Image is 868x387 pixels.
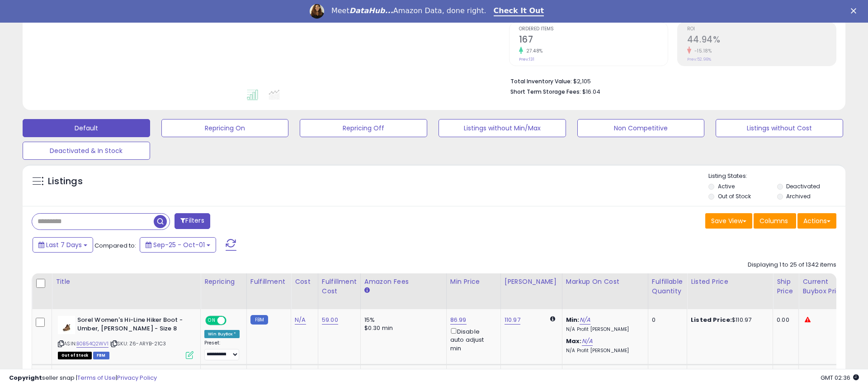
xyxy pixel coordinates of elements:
[566,315,580,324] b: Min:
[566,326,641,333] p: N/A Profit [PERSON_NAME]
[519,34,668,47] h2: 167
[505,277,558,287] div: [PERSON_NAME]
[58,352,92,359] span: All listings that are currently out of stock and unavailable for purchase on Amazon
[295,277,314,287] div: Cost
[364,277,443,287] div: Amazon Fees
[33,237,93,253] button: Last 7 Days
[76,340,108,348] a: B0B54Q2WV1
[9,374,157,382] div: seller snap | |
[821,373,859,382] span: 2025-10-9 02:36 GMT
[786,182,820,190] label: Deactivated
[566,348,641,354] p: N/A Profit [PERSON_NAME]
[562,273,648,309] th: The percentage added to the cost of goods (COGS) that forms the calculator for Min & Max prices.
[439,119,566,137] button: Listings without Min/Max
[566,277,644,287] div: Markup on Cost
[58,316,193,358] div: ASIN:
[582,87,600,96] span: $16.04
[718,182,735,190] label: Active
[206,317,217,325] span: ON
[691,277,769,287] div: Listed Price
[566,337,582,345] b: Max:
[9,373,42,382] strong: Copyright
[153,240,205,249] span: Sep-25 - Oct-01
[687,34,836,47] h2: 44.94%
[777,277,795,296] div: Ship Price
[77,316,187,335] b: Sorel Women's Hi-Line Hiker Boot - Umber, [PERSON_NAME] - Size 8
[510,75,830,86] li: $2,105
[300,119,427,137] button: Repricing Off
[204,277,243,287] div: Repricing
[754,213,796,229] button: Columns
[161,119,289,137] button: Repricing On
[652,277,683,296] div: Fulfillable Quantity
[450,326,494,353] div: Disable auto adjust min
[797,213,836,229] button: Actions
[349,6,393,15] i: DataHub...
[851,8,860,14] div: Close
[708,172,845,181] p: Listing States:
[505,315,520,325] a: 110.97
[786,192,811,200] label: Archived
[652,316,680,324] div: 0
[23,119,150,137] button: Default
[759,216,788,225] span: Columns
[718,192,751,200] label: Out of Stock
[691,316,766,324] div: $110.97
[250,277,287,287] div: Fulfillment
[510,77,572,85] b: Total Inventory Value:
[110,340,166,347] span: | SKU: Z6-ARYB-21C3
[364,287,370,295] small: Amazon Fees.
[802,277,849,296] div: Current Buybox Price
[450,315,467,325] a: 86.99
[93,352,109,359] span: FBM
[46,240,82,249] span: Last 7 Days
[691,315,732,324] b: Listed Price:
[204,330,240,338] div: Win BuyBox *
[331,6,486,15] div: Meet Amazon Data, done right.
[140,237,216,253] button: Sep-25 - Oct-01
[322,315,338,325] a: 59.00
[519,27,668,32] span: Ordered Items
[225,317,240,325] span: OFF
[580,315,590,325] a: N/A
[687,27,836,32] span: ROI
[117,373,157,382] a: Privacy Policy
[510,88,581,96] b: Short Term Storage Fees:
[94,241,136,250] span: Compared to:
[450,277,497,287] div: Min Price
[175,213,210,229] button: Filters
[58,316,75,334] img: 216HPSIRqRL._SL40_.jpg
[23,142,150,160] button: Deactivated & In Stock
[519,57,534,62] small: Prev: 131
[250,315,268,325] small: FBM
[48,175,83,188] h5: Listings
[523,48,543,54] small: 27.48%
[322,277,357,296] div: Fulfillment Cost
[582,337,593,346] a: N/A
[748,261,836,269] div: Displaying 1 to 25 of 1342 items
[687,57,711,62] small: Prev: 52.98%
[705,213,752,229] button: Save View
[364,324,439,332] div: $0.30 min
[295,315,306,325] a: N/A
[577,119,705,137] button: Non Competitive
[494,6,544,16] a: Check It Out
[777,316,792,324] div: 0.00
[77,373,116,382] a: Terms of Use
[691,48,712,54] small: -15.18%
[204,340,240,360] div: Preset:
[56,277,197,287] div: Title
[364,316,439,324] div: 15%
[716,119,843,137] button: Listings without Cost
[310,4,324,19] img: Profile image for Georgie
